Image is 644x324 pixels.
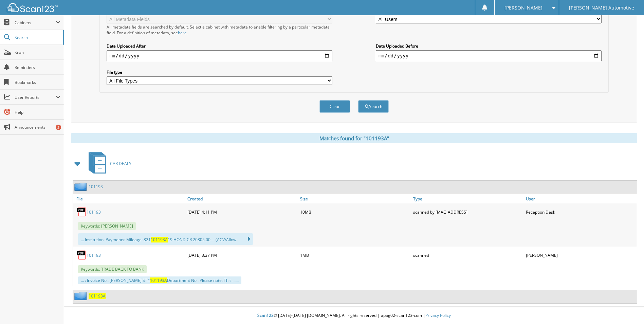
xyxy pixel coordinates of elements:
span: CAR DEALS [110,161,131,166]
img: scan123-logo-white.svg [7,3,58,12]
img: folder2.png [74,182,89,191]
div: 1MB [298,248,411,262]
a: 101193 [87,252,101,258]
a: Size [298,194,411,203]
span: 101193A [151,237,168,242]
div: scanned by [MAC_ADDRESS] [411,205,524,219]
a: Privacy Policy [425,312,451,318]
span: Scan [15,50,60,55]
div: Reception Desk [524,205,637,219]
div: ... : Invoice No.: [PERSON_NAME] ST# Department No.: Please note: This ...... [78,276,241,284]
span: Announcements [15,124,60,130]
a: User [524,194,637,203]
div: © [DATE]-[DATE] [DOMAIN_NAME]. All rights reserved | appg02-scan123-com | [64,307,644,324]
span: [PERSON_NAME] [504,6,542,10]
span: [PERSON_NAME] Automotive [569,6,634,10]
label: Date Uploaded After [107,43,332,49]
div: ... Institution: Payments: Mileage: 821 19 HOND CR 20805.00 ... (ACV/Allow... [78,233,253,245]
div: 10MB [298,205,411,219]
label: File type [107,69,332,75]
div: Matches found for "101193A" [71,133,637,143]
a: 101193 [87,209,101,215]
div: scanned [411,248,524,262]
div: 2 [56,125,61,130]
button: Clear [319,100,350,113]
a: 101193 [89,184,103,190]
img: folder2.png [74,292,89,300]
input: start [107,50,332,61]
img: PDF.png [76,207,87,217]
span: Scan123 [257,312,274,318]
input: end [376,50,602,61]
label: Date Uploaded Before [376,43,602,49]
span: Help [15,109,60,115]
div: All metadata fields are searched by default. Select a cabinet with metadata to enable filtering b... [107,24,332,36]
button: Search [358,100,389,113]
a: File [73,194,186,203]
span: Bookmarks [15,79,60,85]
a: Created [186,194,298,203]
span: Keywords: [PERSON_NAME] [78,222,136,230]
div: [PERSON_NAME] [524,248,637,262]
span: Cabinets [15,20,56,25]
span: Keywords: TRADE BACK TO BANK [78,265,147,273]
div: [DATE] 4:11 PM [186,205,298,219]
span: Search [15,35,59,40]
span: 101193A [150,277,167,283]
a: Type [411,194,524,203]
span: User Reports [15,94,56,100]
a: 101193A [89,293,106,299]
span: Reminders [15,65,60,70]
a: here [178,30,187,36]
div: [DATE] 3:37 PM [186,248,298,262]
img: PDF.png [76,250,87,260]
a: CAR DEALS [85,150,131,177]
